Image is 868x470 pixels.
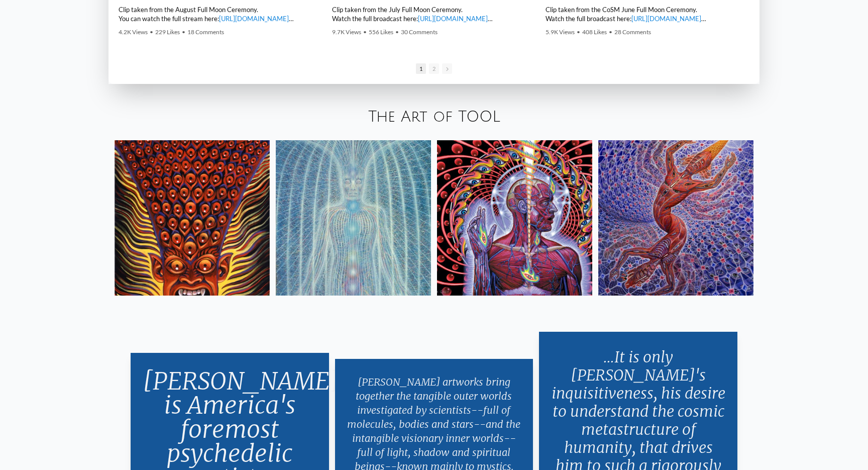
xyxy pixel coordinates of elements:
span: 408 Likes [582,28,607,36]
span: 556 Likes [369,28,393,36]
a: The Art of TOOL [368,109,500,125]
a: [URL][DOMAIN_NAME] [418,15,488,23]
span: • [395,28,399,36]
span: • [609,28,612,36]
div: Clip taken from the August Full Moon Ceremony. You can watch the full stream here: | [PERSON_NAME... [119,5,322,23]
a: [URL][DOMAIN_NAME] [219,15,289,23]
div: Clip taken from the CoSM June Full Moon Ceremony. Watch the full broadcast here: | [PERSON_NAME] ... [546,5,749,23]
span: Go to slide 1 [416,63,426,74]
span: 4.2K Views [119,28,148,36]
span: Go to next slide [442,63,452,74]
span: • [150,28,153,36]
span: 30 Comments [401,28,438,36]
a: [URL][DOMAIN_NAME] [631,15,701,23]
span: Go to slide 2 [429,63,439,74]
span: 9.7K Views [332,28,361,36]
span: • [363,28,367,36]
span: 229 Likes [155,28,180,36]
span: 18 Comments [187,28,224,36]
span: 5.9K Views [546,28,575,36]
span: • [577,28,580,36]
div: Clip taken from the July Full Moon Ceremony. Watch the full broadcast here: | [PERSON_NAME] | ► W... [332,5,535,23]
span: 28 Comments [614,28,651,36]
span: • [182,28,185,36]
